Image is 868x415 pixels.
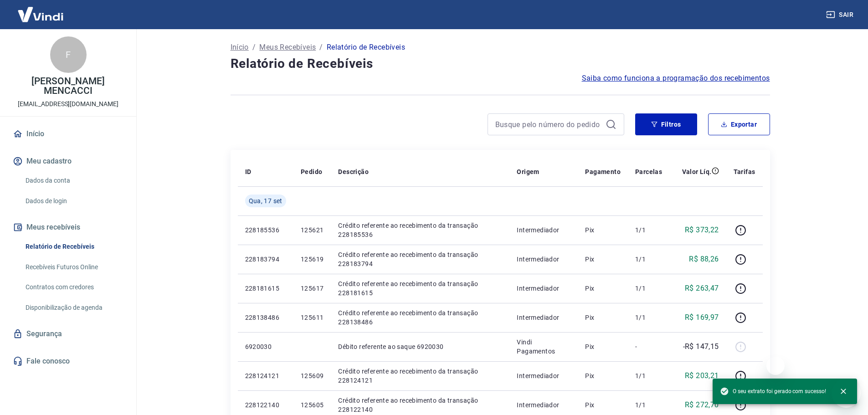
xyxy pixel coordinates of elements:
[7,77,129,96] p: [PERSON_NAME] MENCACCI
[585,255,621,264] p: Pix
[245,225,286,235] p: 228185536
[338,279,502,297] p: Crédito referente ao recebimento da transação 228181615
[766,357,785,375] iframe: Fechar mensagem
[682,167,712,176] p: Valor Líq.
[50,36,87,73] div: F
[585,313,621,322] p: Pix
[301,400,324,410] p: 125605
[319,42,323,53] p: /
[22,171,125,190] a: Dados da conta
[22,258,125,277] a: Recebíveis Futuros Online
[231,55,770,73] h4: Relatório de Recebíveis
[635,342,662,351] p: -
[11,217,125,237] button: Meus recebíveis
[517,400,570,410] p: Intermediador
[338,308,502,327] p: Crédito referente ao recebimento da transação 228138486
[685,283,719,294] p: R$ 263,47
[585,167,621,176] p: Pagamento
[252,42,256,53] p: /
[338,250,502,268] p: Crédito referente ao recebimento da transação 228183794
[585,342,621,351] p: Pix
[301,284,324,293] p: 125617
[635,113,697,135] button: Filtros
[338,396,502,414] p: Crédito referente ao recebimento da transação 228122140
[734,167,755,176] p: Tarifas
[635,255,662,264] p: 1/1
[301,225,324,235] p: 125621
[708,113,770,135] button: Exportar
[22,298,125,317] a: Disponibilização de agenda
[338,167,369,176] p: Descrição
[685,400,719,410] p: R$ 272,70
[338,342,502,351] p: Débito referente ao saque 6920030
[22,278,125,297] a: Contratos com credores
[22,237,125,256] a: Relatório de Recebíveis
[685,225,719,236] p: R$ 373,22
[585,371,621,380] p: Pix
[685,312,719,323] p: R$ 169,97
[11,151,125,171] button: Meu cadastro
[720,387,826,396] span: O seu extrato foi gerado com sucesso!
[338,221,502,239] p: Crédito referente ao recebimento da transação 228185536
[259,42,316,53] a: Meus Recebíveis
[327,42,405,53] p: Relatório de Recebíveis
[245,167,252,176] p: ID
[685,370,719,381] p: R$ 203,21
[824,6,857,23] button: Sair
[582,73,770,84] a: Saiba como funciona a programação dos recebimentos
[11,0,70,28] img: Vindi
[517,284,570,293] p: Intermediador
[585,225,621,235] p: Pix
[301,313,324,322] p: 125611
[517,255,570,264] p: Intermediador
[338,367,502,385] p: Crédito referente ao recebimento da transação 228124121
[517,313,570,322] p: Intermediador
[832,379,861,408] iframe: Botão para abrir a janela de mensagens
[635,284,662,293] p: 1/1
[301,255,324,264] p: 125619
[517,338,570,356] p: Vindi Pagamentos
[11,324,125,344] a: Segurança
[18,99,118,109] p: [EMAIL_ADDRESS][DOMAIN_NAME]
[635,400,662,410] p: 1/1
[245,255,286,264] p: 228183794
[635,167,662,176] p: Parcelas
[635,225,662,235] p: 1/1
[245,313,286,322] p: 228138486
[635,313,662,322] p: 1/1
[11,351,125,371] a: Fale conosco
[22,192,125,210] a: Dados de login
[585,284,621,293] p: Pix
[301,167,322,176] p: Pedido
[683,341,719,352] p: -R$ 147,15
[245,284,286,293] p: 228181615
[517,371,570,380] p: Intermediador
[245,371,286,380] p: 228124121
[301,371,324,380] p: 125609
[11,124,125,144] a: Início
[635,371,662,380] p: 1/1
[517,167,539,176] p: Origem
[517,225,570,235] p: Intermediador
[245,400,286,410] p: 228122140
[249,196,282,205] span: Qua, 17 set
[245,342,286,351] p: 6920030
[585,400,621,410] p: Pix
[231,42,249,53] a: Início
[689,254,719,265] p: R$ 88,26
[495,118,602,131] input: Busque pelo número do pedido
